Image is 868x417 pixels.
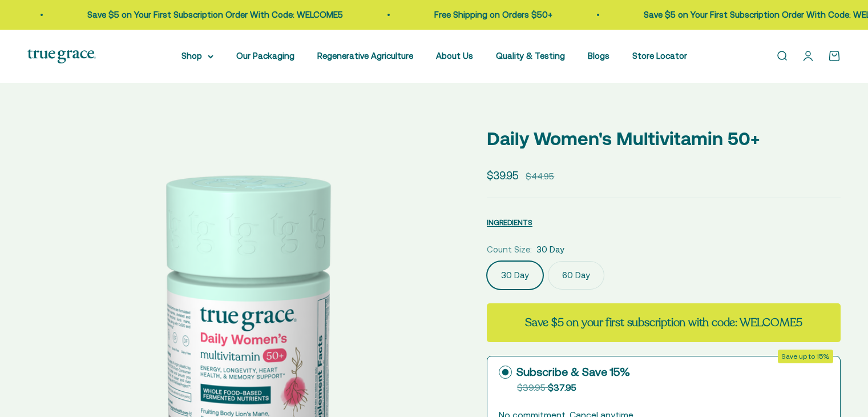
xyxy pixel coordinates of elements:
a: Our Packaging [236,51,294,61]
legend: Count Size: [487,243,532,256]
p: Save $5 on Your First Subscription Order With Code: WELCOME5 [78,8,333,22]
strong: Save $5 on your first subscription with code: WELCOME5 [525,315,802,330]
a: Blogs [588,51,609,61]
summary: Shop [181,49,213,63]
a: About Us [436,51,473,61]
a: Free Shipping on Orders $50+ [425,10,543,19]
button: INGREDIENTS [487,215,532,229]
a: Store Locator [632,51,687,61]
a: Regenerative Agriculture [317,51,413,61]
p: Daily Women's Multivitamin 50+ [487,124,841,153]
sale-price: $39.95 [487,167,519,184]
span: 30 Day [536,243,564,256]
compare-at-price: $44.95 [526,170,554,183]
span: INGREDIENTS [487,218,532,227]
a: Quality & Testing [496,51,565,61]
